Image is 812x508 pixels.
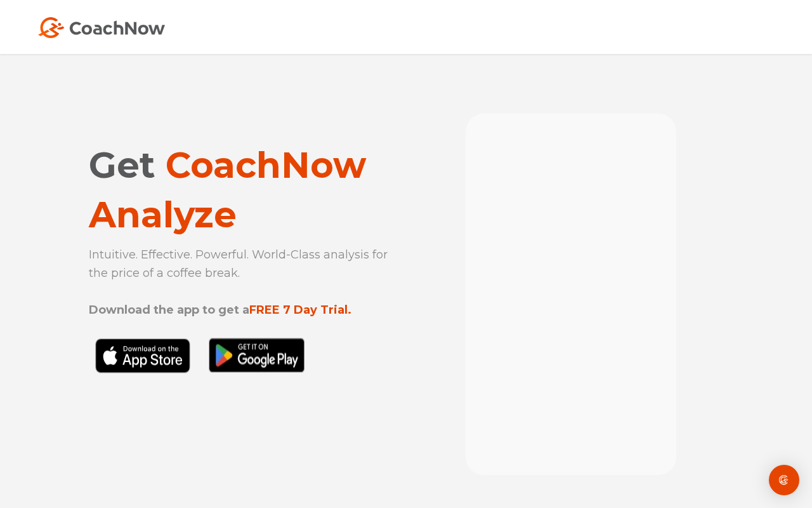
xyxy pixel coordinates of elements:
strong: FREE 7 Day Trial. [249,303,351,317]
p: Intuitive. Effective. Powerful. World-Class analysis for the price of a coffee break. [89,246,393,319]
img: Black Download CoachNow on the App Store Button [89,338,311,401]
span: CoachNow Analyze [89,144,366,236]
strong: Download the app to get a [89,303,249,317]
span: Get [89,144,155,187]
img: Coach Now [38,17,165,38]
div: Open Intercom Messenger [769,465,799,495]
